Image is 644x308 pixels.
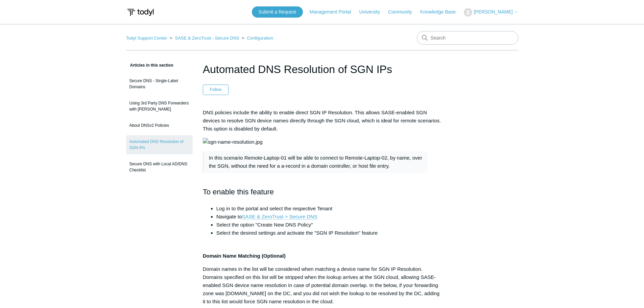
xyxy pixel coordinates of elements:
[420,8,462,16] a: Knowledge Base
[126,97,193,116] a: Using 3rd Party DNS Forwarders with [PERSON_NAME]
[216,229,442,237] li: Select the desired settings and activate the "SGN IP Resolution" feature
[216,213,442,221] li: Navigate to
[126,158,193,176] a: Secure DNS with Local AD/DNS Checklist
[474,9,512,15] span: [PERSON_NAME]
[203,253,286,259] strong: Domain Name Matching (Optional)
[203,186,442,198] h2: To enable this feature
[388,8,419,16] a: Community
[417,31,518,45] input: Search
[175,35,239,41] a: SASE & ZeroTrust - Secure DNS
[168,35,240,41] li: SASE & ZeroTrust - Secure DNS
[126,35,167,41] a: Todyl Support Center
[216,205,442,213] li: Log in to the portal and select the respective Tenant
[126,35,169,41] li: Todyl Support Center
[203,151,428,173] blockquote: In this scenario Remote-Laptop-01 will be able to connect to Remote-Laptop-02, by name, over the ...
[216,221,442,229] li: Select the option "Create New DNS Policy"
[252,6,303,18] a: Submit a Request
[203,265,442,306] p: Domain names in the list will be considered when matching a device name for SGN IP Resolution. Do...
[126,6,155,19] img: Todyl Support Center Help Center home page
[242,214,317,220] a: SASE & ZeroTrust > Secure DNS
[359,8,386,16] a: University
[126,119,193,132] a: About DNSv2 Policies
[203,138,263,146] img: sgn-name-resolution.jpg
[126,74,193,93] a: Secure DNS - Single-Label Domains
[126,63,173,68] span: Articles in this section
[310,8,358,16] a: Management Portal
[240,35,273,41] li: Configuration
[126,135,193,154] a: Automated DNS Resolution of SGN IPs
[203,109,442,133] p: DNS policies include the ability to enable direct SGN IP Resolution. This allows SASE-enabled SGN...
[203,85,229,95] button: Follow Article
[247,35,273,41] a: Configuration
[464,8,518,17] button: [PERSON_NAME]
[203,61,442,77] h1: Automated DNS Resolution of SGN IPs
